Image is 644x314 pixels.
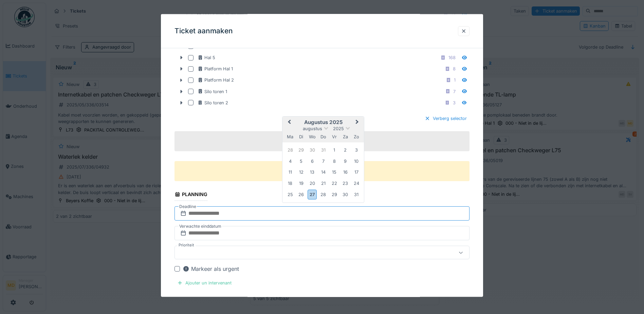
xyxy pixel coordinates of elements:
div: Choose dinsdag 5 augustus 2025 [297,156,306,165]
div: Choose maandag 11 augustus 2025 [286,168,295,177]
div: Silo toren 1 [198,88,227,94]
div: Choose dinsdag 12 augustus 2025 [297,168,306,177]
button: Previous Month [283,117,294,128]
div: Choose vrijdag 29 augustus 2025 [330,190,339,199]
div: Choose vrijdag 8 augustus 2025 [330,156,339,165]
div: Choose zaterdag 9 augustus 2025 [341,156,350,165]
div: Choose donderdag 7 augustus 2025 [319,156,328,165]
div: dinsdag [297,132,306,141]
div: Choose woensdag 30 juli 2025 [308,145,317,155]
div: Hal 4 [198,43,215,49]
div: 4 [453,43,456,49]
div: Hal 5 [198,54,215,61]
div: Choose dinsdag 26 augustus 2025 [297,190,306,199]
div: maandag [286,132,295,141]
div: Choose vrijdag 15 augustus 2025 [330,168,339,177]
div: Choose maandag 18 augustus 2025 [286,178,295,188]
div: Choose maandag 25 augustus 2025 [286,190,295,199]
div: Choose zaterdag 2 augustus 2025 [341,145,350,155]
div: Platform Hal 2 [198,77,234,83]
div: Choose zaterdag 30 augustus 2025 [341,190,350,199]
div: 7 [453,88,456,94]
div: Choose zondag 31 augustus 2025 [352,190,361,199]
div: vrijdag [330,132,339,141]
div: woensdag [308,132,317,141]
div: Choose donderdag 21 augustus 2025 [319,178,328,188]
div: Choose maandag 4 augustus 2025 [286,156,295,165]
div: Month augustus, 2025 [285,144,362,200]
label: Deadline [179,203,197,210]
label: Verwachte einddatum [179,223,222,230]
div: Choose donderdag 28 augustus 2025 [319,190,328,199]
div: Choose maandag 28 juli 2025 [286,145,295,155]
div: Choose zondag 3 augustus 2025 [352,145,361,155]
div: Choose dinsdag 19 augustus 2025 [297,178,306,188]
div: Choose zaterdag 16 augustus 2025 [341,168,350,177]
div: Choose vrijdag 1 augustus 2025 [330,145,339,155]
div: Choose donderdag 31 juli 2025 [319,145,328,155]
button: Next Month [352,117,363,128]
div: zondag [352,132,361,141]
div: Silo toren 2 [198,99,228,106]
div: Choose donderdag 14 augustus 2025 [319,168,328,177]
div: Facturatiegegevens [174,294,238,306]
div: Choose woensdag 6 augustus 2025 [308,156,317,165]
label: Prioriteit [177,242,196,248]
div: 8 [453,66,456,72]
div: Choose woensdag 27 augustus 2025 [308,190,317,199]
div: Markeer als urgent [183,265,239,273]
div: Verberg selector [422,114,470,123]
div: Planning [174,189,207,201]
span: 2025 [333,126,344,131]
div: 3 [453,99,456,106]
span: augustus [303,126,322,131]
div: Platform Hal 1 [198,66,233,72]
div: Choose zondag 17 augustus 2025 [352,168,361,177]
div: Choose woensdag 13 augustus 2025 [308,168,317,177]
div: donderdag [319,132,328,141]
div: Choose dinsdag 29 juli 2025 [297,145,306,155]
div: Choose vrijdag 22 augustus 2025 [330,178,339,188]
div: 1 [454,77,456,83]
div: Ajouter un intervenant [174,278,234,287]
div: Choose zondag 24 augustus 2025 [352,178,361,188]
h3: Ticket aanmaken [174,27,233,35]
div: zaterdag [341,132,350,141]
div: Choose woensdag 20 augustus 2025 [308,178,317,188]
h2: augustus 2025 [282,119,364,125]
div: Choose zaterdag 23 augustus 2025 [341,178,350,188]
div: Choose zondag 10 augustus 2025 [352,156,361,165]
div: 168 [448,54,456,61]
